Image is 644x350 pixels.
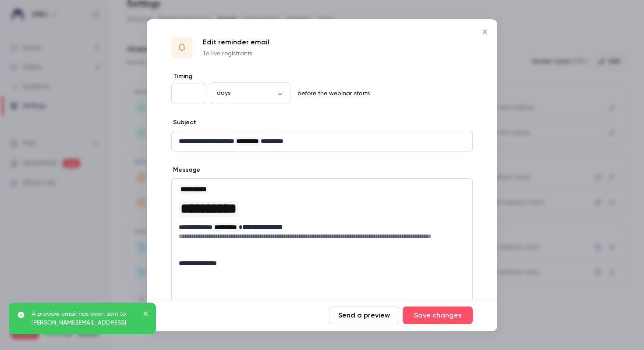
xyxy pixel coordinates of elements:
label: Subject [171,118,196,127]
div: editor [172,179,472,273]
div: days [210,89,290,97]
button: Save changes [403,307,473,324]
p: To live registrants [203,49,269,58]
p: Edit reminder email [203,37,269,47]
div: editor [172,131,472,151]
button: Send a preview [329,307,399,324]
label: Message [171,166,200,174]
p: before the webinar starts [294,89,370,98]
label: Timing [171,72,473,81]
button: close [143,310,149,320]
p: A preview email has been sent to [PERSON_NAME][EMAIL_ADDRESS] [32,310,137,327]
button: Close [476,23,494,40]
